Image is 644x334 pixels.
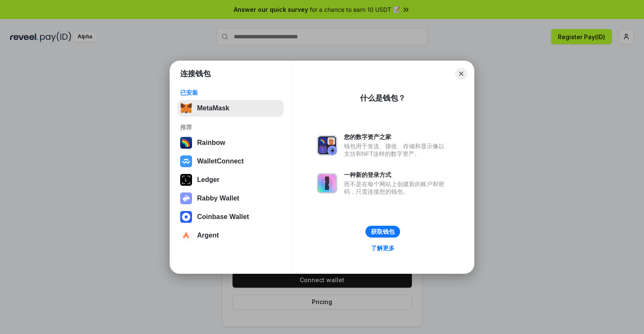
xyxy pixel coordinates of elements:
button: Rainbow [178,134,284,151]
button: Close [455,68,467,80]
img: svg+xml,%3Csvg%20xmlns%3D%22http%3A%2F%2Fwww.w3.org%2F2000%2Fsvg%22%20fill%3D%22none%22%20viewBox... [317,135,337,155]
div: 已安装 [180,89,281,96]
h1: 连接钱包 [180,69,211,79]
div: WalletConnect [197,158,244,165]
div: 而不是在每个网站上创建新的账户和密码，只需连接您的钱包。 [344,180,449,195]
div: 您的数字资产之家 [344,133,449,141]
img: svg+xml,%3Csvg%20width%3D%2228%22%20height%3D%2228%22%20viewBox%3D%220%200%2028%2028%22%20fill%3D... [180,155,192,167]
div: 钱包用于发送、接收、存储和显示像以太坊和NFT这样的数字资产。 [344,142,449,158]
button: Coinbase Wallet [178,208,284,225]
div: 了解更多 [371,244,395,252]
img: svg+xml,%3Csvg%20width%3D%2228%22%20height%3D%2228%22%20viewBox%3D%220%200%2028%2028%22%20fill%3D... [180,230,192,241]
button: 获取钱包 [365,226,400,238]
div: Ledger [197,176,219,184]
img: svg+xml,%3Csvg%20xmlns%3D%22http%3A%2F%2Fwww.w3.org%2F2000%2Fsvg%22%20fill%3D%22none%22%20viewBox... [180,192,192,204]
a: 了解更多 [366,243,400,254]
div: 一种新的登录方式 [344,171,449,179]
button: MetaMask [178,100,284,117]
div: 什么是钱包？ [360,93,406,103]
img: svg+xml,%3Csvg%20fill%3D%22none%22%20height%3D%2233%22%20viewBox%3D%220%200%2035%2033%22%20width%... [180,102,192,114]
img: svg+xml,%3Csvg%20width%3D%22120%22%20height%3D%22120%22%20viewBox%3D%220%200%20120%20120%22%20fil... [180,137,192,149]
button: WalletConnect [178,153,284,170]
img: svg+xml,%3Csvg%20xmlns%3D%22http%3A%2F%2Fwww.w3.org%2F2000%2Fsvg%22%20fill%3D%22none%22%20viewBox... [317,173,337,193]
img: svg+xml,%3Csvg%20width%3D%2228%22%20height%3D%2228%22%20viewBox%3D%220%200%2028%2028%22%20fill%3D... [180,211,192,223]
div: 推荐 [180,123,281,131]
div: Rabby Wallet [197,195,239,202]
button: Argent [178,227,284,244]
div: MetaMask [197,104,229,112]
div: 获取钱包 [371,228,395,235]
button: Ledger [178,171,284,188]
div: Coinbase Wallet [197,213,249,221]
img: svg+xml,%3Csvg%20xmlns%3D%22http%3A%2F%2Fwww.w3.org%2F2000%2Fsvg%22%20width%3D%2228%22%20height%3... [180,174,192,186]
div: Rainbow [197,139,225,147]
div: Argent [197,232,219,239]
button: Rabby Wallet [178,190,284,207]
